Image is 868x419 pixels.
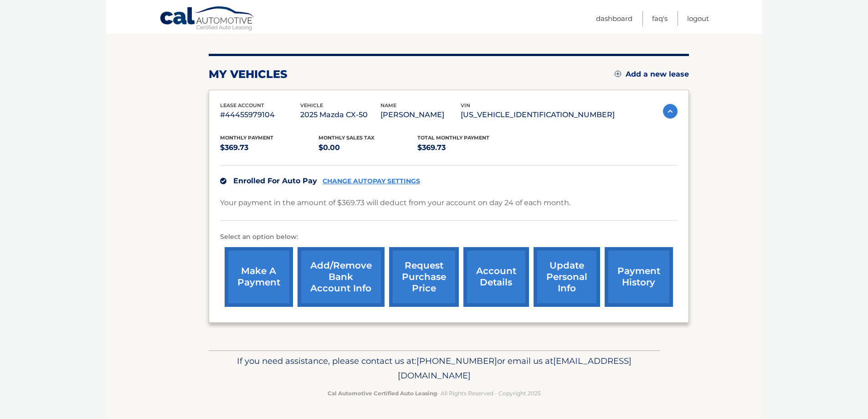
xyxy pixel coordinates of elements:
[417,141,516,154] p: $369.73
[220,102,264,109] span: lease account
[220,197,570,209] p: Your payment in the amount of $369.73 will deduct from your account on day 24 of each month.
[615,70,689,79] a: Add a new lease
[380,102,396,109] span: name
[159,6,255,32] a: Cal Automotive
[225,247,293,307] a: make a payment
[318,141,417,154] p: $0.00
[389,247,459,307] a: request purchase price
[300,109,380,121] p: 2025 Mazda CX-50
[461,102,470,109] span: vin
[461,109,615,121] p: [US_VEHICLE_IDENTIFICATION_NUMBER]
[323,177,420,185] a: CHANGE AUTOPAY SETTINGS
[220,178,226,184] img: check.svg
[220,141,319,154] p: $369.73
[215,388,654,398] p: - All Rights Reserved - Copyright 2025
[215,354,654,383] p: If you need assistance, please contact us at: or email us at
[300,102,323,109] span: vehicle
[233,176,317,185] span: Enrolled For Auto Pay
[298,247,385,307] a: Add/Remove bank account info
[328,390,437,397] strong: Cal Automotive Certified Auto Leasing
[534,247,600,307] a: update personal info
[209,67,288,81] h2: my vehicles
[463,247,529,307] a: account details
[220,134,273,141] span: Monthly Payment
[615,71,621,77] img: add.svg
[652,11,668,26] a: FAQ's
[687,11,709,26] a: Logout
[220,109,300,121] p: #44455979104
[220,232,678,243] p: Select an option below:
[380,109,461,121] p: [PERSON_NAME]
[318,134,375,141] span: Monthly sales Tax
[663,104,678,119] img: accordion-active.svg
[596,11,632,26] a: Dashboard
[416,356,497,366] span: [PHONE_NUMBER]
[605,247,673,307] a: payment history
[417,134,489,141] span: Total Monthly Payment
